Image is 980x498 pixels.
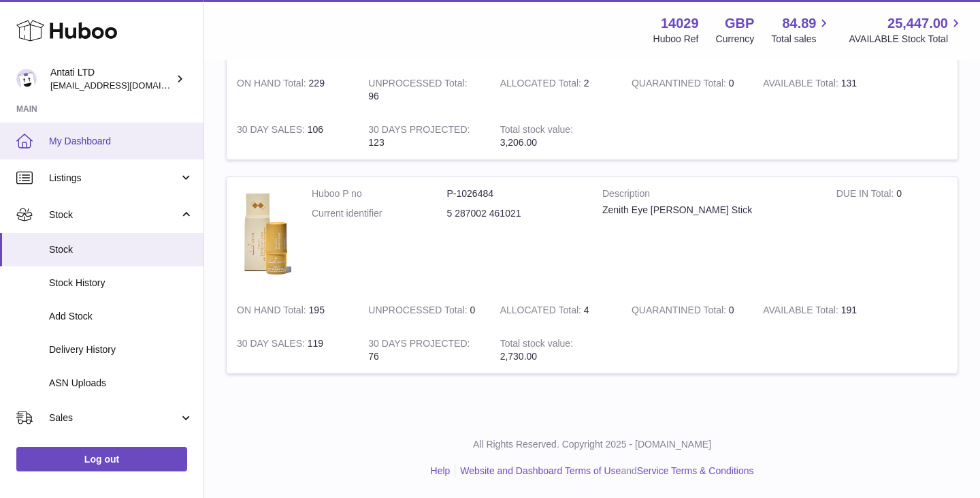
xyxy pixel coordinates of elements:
[16,69,37,89] img: toufic@antatiskin.com
[753,294,884,327] td: 191
[49,208,179,221] span: Stock
[771,33,832,46] span: Total sales
[49,172,179,185] span: Listings
[227,113,358,159] td: 106
[763,305,840,319] strong: AVAILABLE Total
[215,438,969,451] p: All Rights Reserved. Copyright 2025 - [DOMAIN_NAME]
[632,305,729,319] strong: QUARANTINED Total
[49,411,179,424] span: Sales
[237,78,309,92] strong: ON HAND Total
[368,78,467,92] strong: UNPROCESSED Total
[312,207,447,220] dt: Current identifier
[460,465,621,476] a: Website and Dashboard Terms of Use
[653,33,699,46] div: Huboo Ref
[490,294,621,327] td: 4
[312,187,447,200] dt: Huboo P no
[50,80,200,91] span: [EMAIL_ADDRESS][DOMAIN_NAME]
[490,67,621,113] td: 2
[49,343,193,356] span: Delivery History
[50,66,173,92] div: Antati LTD
[826,177,958,294] td: 0
[49,377,193,390] span: ASN Uploads
[782,14,816,33] span: 84.89
[836,188,896,202] strong: DUE IN Total
[227,327,358,373] td: 119
[447,207,583,220] dd: 5 287002 461021
[49,135,193,148] span: My Dashboard
[227,67,358,113] td: 229
[729,78,734,89] span: 0
[500,78,584,92] strong: ALLOCATED Total
[661,14,699,33] strong: 14029
[849,33,964,46] span: AVAILABLE Stock Total
[358,327,489,373] td: 76
[49,277,193,290] span: Stock History
[237,338,308,352] strong: 30 DAY SALES
[16,447,187,471] a: Log out
[358,67,489,113] td: 96
[849,14,964,46] a: 25,447.00 AVAILABLE Stock Total
[237,187,291,281] img: product image
[237,124,308,138] strong: 30 DAY SALES
[49,310,193,323] span: Add Stock
[632,78,729,92] strong: QUARANTINED Total
[763,78,840,92] strong: AVAILABLE Total
[771,14,832,46] a: 84.89 Total sales
[729,305,734,315] span: 0
[500,305,584,319] strong: ALLOCATED Total
[500,351,538,362] span: 2,730.00
[368,124,470,138] strong: 30 DAYS PROJECTED
[49,243,193,256] span: Stock
[358,294,489,327] td: 0
[753,67,884,113] td: 131
[602,204,816,217] div: Zenith Eye [PERSON_NAME] Stick
[602,187,816,204] strong: Description
[500,338,573,352] strong: Total stock value
[500,124,573,138] strong: Total stock value
[455,465,753,478] li: and
[431,465,451,476] a: Help
[227,294,358,327] td: 195
[447,187,583,200] dd: P-1026484
[368,305,470,319] strong: UNPROCESSED Total
[358,113,489,159] td: 123
[725,14,754,33] strong: GBP
[368,338,470,352] strong: 30 DAYS PROJECTED
[716,33,755,46] div: Currency
[887,14,948,33] span: 25,447.00
[237,305,309,319] strong: ON HAND Total
[500,137,538,148] span: 3,206.00
[637,465,754,476] a: Service Terms & Conditions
